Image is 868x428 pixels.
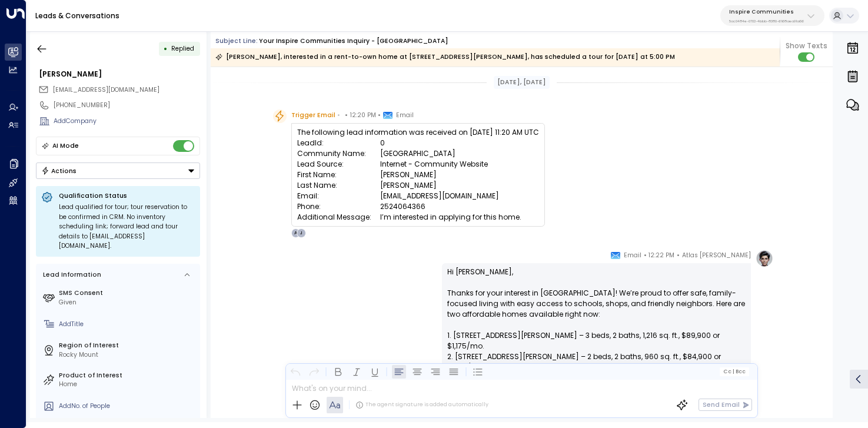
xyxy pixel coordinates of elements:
div: AI Mode [52,140,79,152]
div: AddTitle [59,320,197,329]
div: Lead Information [40,270,101,280]
div: [PERSON_NAME] [39,69,200,79]
td: Email: [297,191,380,201]
div: [PERSON_NAME], interested in a rent-to-own home at [STREET_ADDRESS][PERSON_NAME], has scheduled a... [215,51,675,63]
td: Last Name: [297,180,380,191]
span: 12:22 PM [648,250,674,261]
div: Given [59,298,197,307]
button: Actions [36,162,200,179]
div: Lead qualified for tour; tour reservation to be confirmed in CRM. No inventory scheduling link; f... [59,203,195,251]
span: Trigger Email [291,110,335,121]
td: Phone: [297,201,380,212]
img: profile-logo.png [756,250,773,267]
div: The agent signature is added automatically [355,401,488,409]
div: Actions [41,167,77,175]
button: Redo [307,364,321,379]
td: [PERSON_NAME] [380,180,539,191]
div: A [291,228,301,238]
span: Email [624,250,641,261]
span: Email [396,110,414,121]
td: I’m interested in applying for this home. [380,212,539,223]
span: • [644,250,647,261]
div: Rocky Mount [59,350,197,360]
td: LeadId: [297,138,380,148]
div: J [297,228,306,238]
div: [DATE], [DATE] [494,76,550,89]
td: Lead Source: [297,159,380,170]
label: Product of Interest [59,371,197,380]
div: AddCompany [54,117,200,126]
span: • [345,110,348,121]
div: [PHONE_NUMBER] [54,101,200,110]
label: SMS Consent [59,288,197,298]
span: Subject Line: [215,37,258,45]
div: The following lead information was received on [DATE] 11:20 AM UTC [297,127,539,223]
span: Replied [171,44,194,53]
p: Qualification Status [59,191,195,200]
div: Button group with a nested menu [36,162,200,179]
p: Inspire Communities [729,8,804,15]
td: Internet - Community Website [380,159,539,170]
td: First Name: [297,170,380,180]
span: 12:20 PM [350,110,376,121]
td: Community Name: [297,148,380,159]
span: Atlas [PERSON_NAME] [682,250,751,261]
div: Your Inspire Communities Inquiry - [GEOGRAPHIC_DATA] [259,37,448,46]
button: Undo [289,364,303,379]
span: • [337,110,340,121]
span: jamaralston30@gmail.com [53,85,159,95]
div: Home [59,380,197,389]
td: Additional Message: [297,212,380,223]
span: Show Texts [786,41,827,51]
button: Cc|Bcc [720,367,749,376]
td: [PERSON_NAME] [380,170,539,180]
td: 0 [380,138,539,148]
span: | [733,369,734,374]
span: [EMAIL_ADDRESS][DOMAIN_NAME] [53,85,159,94]
div: AddNo. of People [59,402,197,411]
label: Region of Interest [59,341,197,350]
span: Cc Bcc [723,369,746,374]
td: [GEOGRAPHIC_DATA] [380,148,539,159]
span: • [378,110,381,121]
td: 2524064366 [380,201,539,212]
a: Leads & Conversations [35,11,119,21]
span: • [677,250,680,261]
button: Inspire Communities5ac0484e-0702-4bbb-8380-6168aea91a66 [720,5,824,26]
div: • [164,41,168,57]
td: [EMAIL_ADDRESS][DOMAIN_NAME] [380,191,539,201]
p: 5ac0484e-0702-4bbb-8380-6168aea91a66 [729,19,804,24]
